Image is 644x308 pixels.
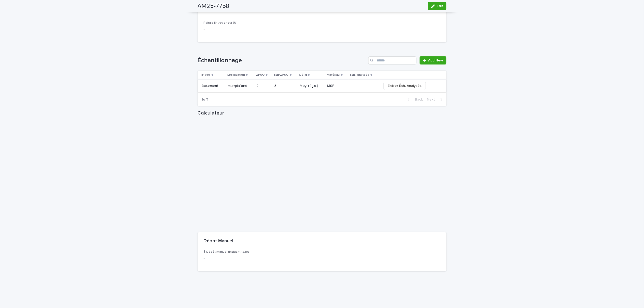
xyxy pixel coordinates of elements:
h2: Dépot Manuel [204,238,233,244]
span: Rabais Entrepeneur (%) [204,21,238,24]
span: Next [427,98,438,101]
p: - [204,27,279,32]
h2: AM25-7758 [198,3,229,10]
tr: BasementBasement mur/plafondmur/plafond 22 33 Moy. (4 j.o.)MSPMSP -- Entrer Éch. Analysés [198,79,447,92]
a: Add New [420,56,446,64]
p: 1 of 1 [198,93,213,106]
p: - [204,256,279,261]
span: $ Dépôt manuel (Incluant taxes) [204,250,251,253]
p: Moy. (4 j.o.) [300,84,323,88]
button: Back [404,97,425,102]
input: Search [368,56,417,64]
button: Edit [428,2,447,10]
p: ZPSO [256,72,265,78]
span: Entrer Éch. Analysés [388,83,422,88]
p: Éch. analysés [350,72,369,78]
p: mur/plafond [228,83,248,88]
h1: Échantillonnage [198,57,367,64]
p: Délai [299,72,307,78]
iframe: Calculateur [198,118,447,232]
span: Add New [428,59,443,62]
p: Étage [202,72,210,78]
span: Back [412,98,423,101]
span: Edit [437,4,443,8]
p: Matériau [327,72,340,78]
button: Next [425,97,447,102]
p: Basement [202,83,220,88]
p: Éch/ZPSO [274,72,289,78]
button: Entrer Éch. Analysés [384,82,426,90]
p: Localisation [227,72,245,78]
p: - [351,83,353,88]
h1: Calculateur [198,110,447,116]
p: 3 [275,83,278,88]
p: MSP [327,83,336,88]
p: 2 [257,83,260,88]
